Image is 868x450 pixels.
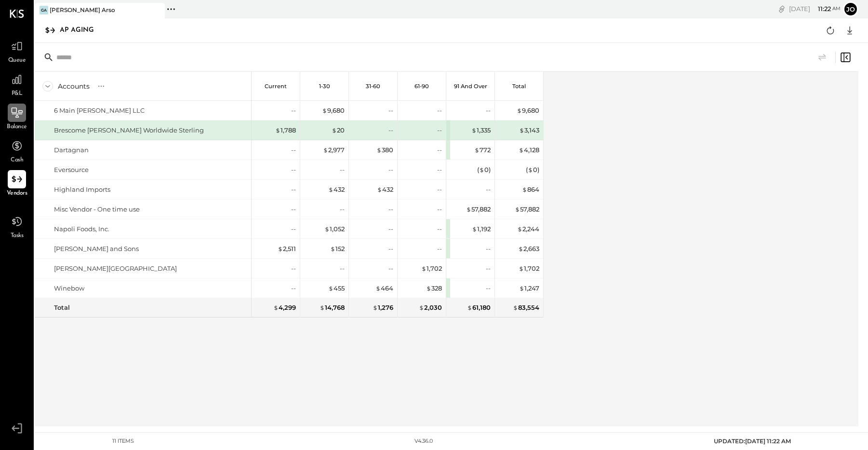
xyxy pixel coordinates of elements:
[518,244,539,253] div: 2,663
[474,146,491,155] div: 772
[789,4,841,13] div: [DATE]
[519,146,539,155] div: 4,128
[474,146,480,154] span: $
[388,244,393,253] div: --
[377,185,393,194] div: 432
[486,244,491,253] div: --
[0,104,33,132] a: Balance
[60,23,104,38] div: AP Aging
[12,90,23,98] span: P&L
[376,146,393,155] div: 380
[40,6,48,14] div: GA
[426,284,442,293] div: 328
[426,284,431,292] span: $
[322,106,327,114] span: $
[375,284,381,292] span: $
[273,303,296,312] div: 4,299
[472,225,477,233] span: $
[54,264,177,273] div: [PERSON_NAME][GEOGRAPHIC_DATA]
[517,106,522,114] span: $
[437,244,442,253] div: --
[477,165,491,174] div: ( 0 )
[328,185,334,193] span: $
[275,126,280,134] span: $
[437,146,442,155] div: --
[377,185,382,193] span: $
[112,437,134,445] div: 11 items
[54,205,140,214] div: Misc Vendor - One time use
[7,123,27,132] span: Balance
[54,225,109,234] div: Napoli Foods, Inc.
[0,70,33,98] a: P&L
[437,126,442,135] div: --
[388,205,393,214] div: --
[0,212,33,240] a: Tasks
[58,81,90,91] div: Accounts
[7,189,27,198] span: Vendors
[320,304,325,311] span: $
[437,205,442,214] div: --
[519,126,539,135] div: 3,143
[50,6,115,14] div: [PERSON_NAME] Arso
[486,106,491,115] div: --
[467,303,491,312] div: 61,180
[437,106,442,115] div: --
[11,232,24,240] span: Tasks
[517,225,539,234] div: 2,244
[388,225,393,234] div: --
[437,165,442,174] div: --
[54,244,139,253] div: [PERSON_NAME] and Sons
[419,304,424,311] span: $
[275,126,296,135] div: 1,788
[323,146,328,154] span: $
[421,264,442,273] div: 1,702
[421,265,427,272] span: $
[322,106,345,115] div: 9,680
[517,106,539,115] div: 9,680
[320,303,345,312] div: 14,768
[376,146,382,154] span: $
[291,225,296,234] div: --
[388,126,393,135] div: --
[519,264,539,273] div: 1,702
[843,1,858,17] button: jo
[513,303,539,312] div: 83,554
[466,205,471,213] span: $
[54,146,89,155] div: Dartagnan
[519,284,524,292] span: $
[437,225,442,234] div: --
[528,166,533,173] span: $
[517,225,522,233] span: $
[332,126,337,134] span: $
[328,185,345,194] div: 432
[486,284,491,293] div: --
[519,146,524,154] span: $
[291,205,296,214] div: --
[54,185,110,194] div: Highland Imports
[323,146,345,155] div: 2,977
[54,165,89,174] div: Eversource
[519,126,524,134] span: $
[437,185,442,194] div: --
[522,185,539,194] div: 864
[0,37,33,65] a: Queue
[513,304,518,311] span: $
[471,126,477,134] span: $
[319,83,330,90] p: 1-30
[291,146,296,155] div: --
[486,264,491,273] div: --
[328,284,334,292] span: $
[515,205,539,214] div: 57,882
[324,225,345,234] div: 1,052
[291,185,296,194] div: --
[278,244,296,253] div: 2,511
[714,437,791,445] span: UPDATED: [DATE] 11:22 AM
[291,165,296,174] div: --
[291,284,296,293] div: --
[373,303,393,312] div: 1,276
[0,170,33,198] a: Vendors
[414,83,429,90] p: 61-90
[486,185,491,194] div: --
[512,83,526,90] p: Total
[472,225,491,234] div: 1,192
